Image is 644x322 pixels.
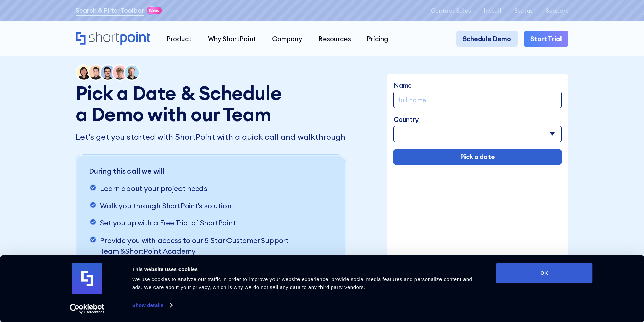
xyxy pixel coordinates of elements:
[359,31,397,47] a: Pricing
[393,115,562,125] label: Country
[72,263,102,294] img: logo
[310,31,359,47] a: Resources
[367,34,388,44] div: Pricing
[208,34,256,44] div: Why ShortPoint
[456,31,518,47] a: Schedule Demo
[264,31,310,47] a: Company
[496,263,593,283] button: OK
[76,131,348,143] p: Let's get you started with ShortPoint with a quick call and walkthrough
[132,276,472,290] span: We use cookies to analyze our traffic in order to improve your website experience, provide social...
[100,183,207,194] p: Learn about your project needs
[546,7,568,14] a: Support
[318,34,351,44] div: Resources
[76,32,150,46] a: Home
[100,200,231,211] p: Walk you through ShortPoint's solution
[125,246,195,257] a: ShortPoint Academy
[76,82,288,125] h1: Pick a Date & Schedule a Demo with our Team
[393,92,562,108] input: full name
[393,81,562,90] label: Name
[132,300,172,311] a: Show details
[200,31,264,47] a: Why ShortPoint
[524,31,568,47] a: Start Trial
[100,218,236,229] p: Set you up with a Free Trial of ShortPoint
[514,7,533,14] a: Status
[76,6,144,16] a: Search & Filter Toolbar
[272,34,302,44] div: Company
[393,149,562,165] input: Pick a date
[167,34,192,44] div: Product
[159,31,200,47] a: Product
[89,166,307,177] p: During this call we will
[132,265,481,273] div: This website uses cookies
[57,304,117,314] a: Usercentrics Cookiebot - opens in a new window
[393,81,562,165] form: Demo Form
[431,7,471,14] a: Contact Sales
[484,7,501,14] a: Install
[100,235,307,257] p: Provide you with access to our 5-Star Customer Support Team &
